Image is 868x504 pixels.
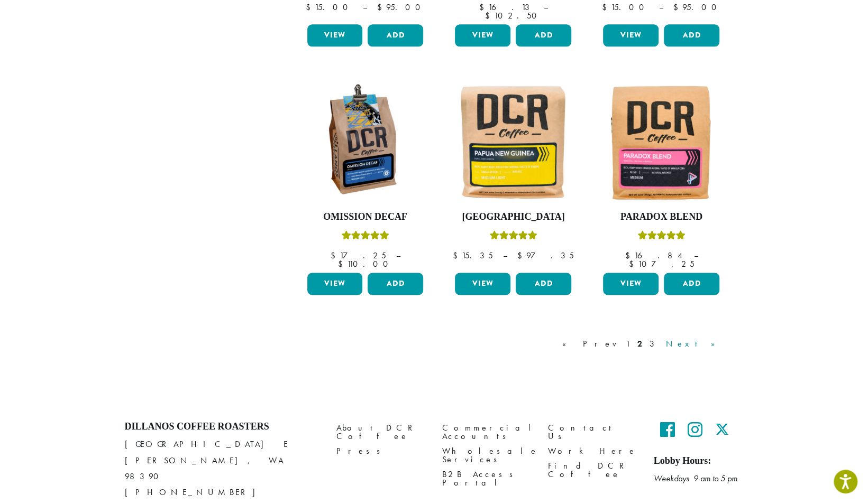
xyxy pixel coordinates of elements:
a: View [603,24,659,46]
bdi: 97.35 [517,250,574,261]
bdi: 15.00 [601,2,648,13]
img: DCRCoffee_DL_Bag_Omission_2019-300x300.jpg [304,81,426,203]
span: – [396,250,400,261]
h4: Dillanos Coffee Roasters [125,421,321,433]
h4: Paradox Blend [600,211,722,223]
a: Paradox BlendRated 5.00 out of 5 [600,81,722,268]
bdi: 15.35 [453,250,493,261]
bdi: 16.13 [479,2,533,13]
button: Add [516,273,571,295]
p: [GEOGRAPHIC_DATA] E [PERSON_NAME], WA 98390 [PHONE_NUMBER] [125,436,321,500]
span: $ [377,2,386,13]
div: Rated 5.00 out of 5 [637,229,685,245]
a: Wholesale Services [442,444,532,466]
a: 2 [635,338,644,350]
bdi: 17.25 [330,250,386,261]
a: Omission DecafRated 4.33 out of 5 [305,81,426,268]
em: Weekdays 9 am to 5 pm [654,472,737,483]
span: $ [673,2,682,13]
bdi: 95.00 [377,2,425,13]
a: Press [336,444,426,458]
a: View [307,273,363,295]
span: – [362,2,367,13]
a: [GEOGRAPHIC_DATA]Rated 5.00 out of 5 [452,81,574,268]
button: Add [368,273,423,295]
button: Add [664,273,719,295]
bdi: 16.84 [625,250,683,261]
span: – [503,250,507,261]
span: – [693,250,698,261]
bdi: 15.00 [305,2,352,13]
span: $ [485,10,494,21]
a: Commercial Accounts [442,421,532,444]
a: B2B Access Portal [442,466,532,489]
span: $ [479,2,488,13]
bdi: 95.00 [673,2,721,13]
a: Contact Us [548,421,638,444]
span: $ [330,250,339,261]
h4: Omission Decaf [305,211,426,223]
div: Rated 4.33 out of 5 [341,229,389,245]
img: Papua-New-Guinea-12oz-300x300.jpg [452,81,574,203]
bdi: 107.25 [628,258,694,269]
bdi: 102.50 [485,10,542,21]
a: View [455,24,510,46]
a: View [307,24,363,46]
a: 3 [647,338,661,350]
a: Find DCR Coffee [548,458,638,481]
span: $ [337,258,346,269]
a: Work Here [548,444,638,458]
button: Add [664,24,719,46]
a: Next » [664,338,725,350]
h4: [GEOGRAPHIC_DATA] [452,211,574,223]
span: $ [305,2,314,13]
a: « Prev [560,338,620,350]
a: View [603,273,659,295]
span: – [659,2,663,13]
button: Add [368,24,423,46]
span: $ [625,250,634,261]
span: $ [517,250,526,261]
a: 1 [624,338,632,350]
span: $ [601,2,610,13]
bdi: 110.00 [337,258,392,269]
span: $ [628,258,637,269]
div: Rated 5.00 out of 5 [489,229,537,245]
h5: Lobby Hours: [654,455,744,466]
a: About DCR Coffee [336,421,426,444]
a: View [455,273,510,295]
button: Add [516,24,571,46]
span: $ [453,250,462,261]
span: – [543,2,547,13]
img: Paradox_Blend-300x300.jpg [600,81,722,203]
